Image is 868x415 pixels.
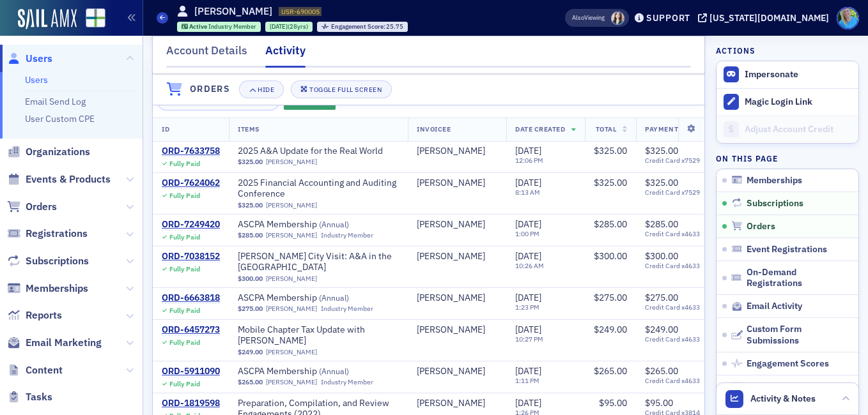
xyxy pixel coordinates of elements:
[747,267,853,289] span: On-Demand Registrations
[698,13,833,22] button: [US_STATE][DOMAIN_NAME]
[717,116,858,143] a: Adjust Account Credit
[645,218,678,230] span: $285.00
[169,265,200,273] div: Fully Paid
[239,80,284,98] button: Hide
[745,69,798,80] button: Impersonate
[645,188,709,197] span: Credit Card x7529
[321,305,373,313] div: Industry Member
[645,156,709,165] span: Credit Card x7529
[86,8,105,28] img: SailAMX
[238,348,263,356] span: $249.00
[238,219,399,230] a: ASCPA Membership (Annual)
[747,358,829,370] span: Engagement Scores
[417,251,497,262] span: Phillip Anthony
[26,363,63,377] span: Content
[189,22,208,31] span: Active
[162,177,220,189] a: ORD-7624062
[515,292,541,303] span: [DATE]
[238,324,399,347] span: Mobile Chapter Tax Update with Lisa McKinney
[515,145,541,156] span: [DATE]
[238,146,399,157] a: 2025 A&A Update for the Real World
[266,305,317,313] a: [PERSON_NAME]
[716,153,859,164] h4: On this page
[7,145,90,159] a: Organizations
[238,177,399,200] a: 2025 Financial Accounting and Auditing Conference
[7,254,89,268] a: Subscriptions
[26,282,88,296] span: Memberships
[238,292,399,304] a: ASCPA Membership (Annual)
[321,378,373,386] div: Industry Member
[238,305,263,313] span: $275.00
[266,275,317,283] a: [PERSON_NAME]
[594,365,627,377] span: $265.00
[515,397,541,409] span: [DATE]
[18,9,77,29] img: SailAMX
[166,42,247,66] div: Account Details
[321,231,373,239] div: Industry Member
[417,324,497,336] span: Phillip Anthony
[162,251,220,262] a: ORD-7038152
[169,380,200,388] div: Fully Paid
[169,233,200,241] div: Fully Paid
[238,219,399,230] span: ASCPA Membership
[238,366,399,377] span: ASCPA Membership
[26,336,102,350] span: Email Marketing
[162,398,220,409] a: ORD-1819598
[7,282,88,296] a: Memberships
[7,172,111,186] a: Events & Products
[515,324,541,335] span: [DATE]
[515,376,539,385] time: 1:11 PM
[572,13,584,22] div: Also
[265,42,306,68] div: Activity
[645,292,678,303] span: $275.00
[238,251,399,273] a: [PERSON_NAME] City Visit: A&A in the [GEOGRAPHIC_DATA]
[417,398,497,409] span: Phillip Anthony
[7,308,62,322] a: Reports
[266,201,317,209] a: [PERSON_NAME]
[266,378,317,386] a: [PERSON_NAME]
[417,124,451,133] span: Invoicee
[645,377,709,385] span: Credit Card x4633
[258,86,274,93] div: Hide
[716,45,756,56] h4: Actions
[7,390,52,404] a: Tasks
[162,292,220,304] a: ORD-6663818
[747,301,802,312] span: Email Activity
[208,22,256,31] span: Industry Member
[645,397,673,409] span: $95.00
[238,124,260,133] span: Items
[812,381,835,392] span: $0.00
[747,324,853,346] span: Custom Form Submissions
[417,292,497,304] span: Phillip Anthony
[645,365,678,377] span: $265.00
[515,335,543,343] time: 10:27 PM
[162,366,220,377] a: ORD-5911090
[594,250,627,262] span: $300.00
[515,156,543,165] time: 12:06 PM
[515,218,541,230] span: [DATE]
[190,82,230,96] h4: Orders
[26,390,52,404] span: Tasks
[25,96,86,107] a: Email Send Log
[26,172,111,186] span: Events & Products
[717,88,858,116] button: Magic Login Link
[238,324,399,347] a: Mobile Chapter Tax Update with [PERSON_NAME]
[417,292,485,304] a: [PERSON_NAME]
[25,113,95,124] a: User Custom CPE
[162,219,220,230] a: ORD-7249420
[417,366,485,377] a: [PERSON_NAME]
[182,22,257,31] a: Active Industry Member
[266,348,317,356] a: [PERSON_NAME]
[645,250,678,262] span: $300.00
[750,392,816,405] span: Activity & Notes
[709,12,829,24] div: [US_STATE][DOMAIN_NAME]
[169,192,200,200] div: Fully Paid
[291,80,392,98] button: Toggle Full Screen
[270,22,288,31] span: [DATE]
[26,227,88,241] span: Registrations
[417,219,497,230] span: Phillip Anthony
[515,177,541,188] span: [DATE]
